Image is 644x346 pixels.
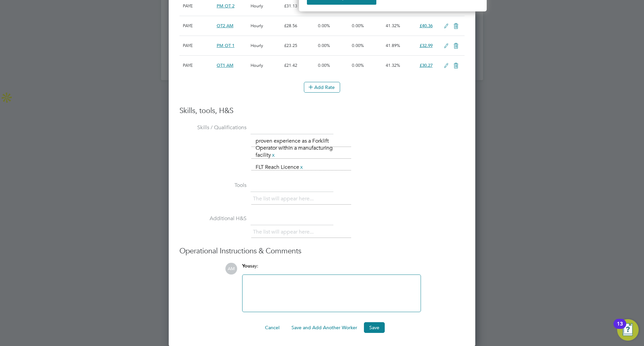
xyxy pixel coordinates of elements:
[299,163,304,171] a: x
[253,194,316,203] li: The list will appear here...
[318,43,330,48] span: 0.00%
[352,23,364,29] span: 0.00%
[179,182,247,189] label: Tools
[282,36,316,55] div: £23.25
[179,215,247,222] label: Additional H&S
[286,322,363,333] button: Save and Add Another Worker
[253,137,350,159] li: proven experience as a Forklift Operator within a manufacturing facility
[420,62,433,68] span: £30.27
[217,43,234,48] span: PM OT 1
[179,124,247,131] label: Skills / Qualifications
[217,23,233,29] span: OT2 AM
[617,324,623,333] div: 13
[217,62,233,68] span: OT1 AM
[181,36,215,55] div: PAYE
[181,16,215,36] div: PAYE
[249,56,283,75] div: Hourly
[318,62,330,68] span: 0.00%
[242,263,250,269] span: You
[420,43,433,48] span: £32.99
[352,43,364,48] span: 0.00%
[253,163,307,172] li: FLT Reach Licence
[249,16,283,36] div: Hourly
[242,263,421,275] div: say:
[318,23,330,29] span: 0.00%
[253,228,316,237] li: The list will appear here...
[364,322,385,333] button: Save
[217,3,234,9] span: PM OT 2
[420,23,433,29] span: £40.36
[282,16,316,36] div: £28.56
[386,43,400,48] span: 41.89%
[225,263,237,275] span: AM
[386,23,400,29] span: 41.32%
[617,319,639,341] button: Open Resource Center, 13 new notifications
[352,62,364,68] span: 0.00%
[271,151,276,159] a: x
[181,56,215,75] div: PAYE
[282,56,316,75] div: £21.42
[304,82,340,93] button: Add Rate
[179,106,465,116] h3: Skills, tools, H&S
[386,62,400,68] span: 41.32%
[179,246,465,256] h3: Operational Instructions & Comments
[249,36,283,55] div: Hourly
[260,322,285,333] button: Cancel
